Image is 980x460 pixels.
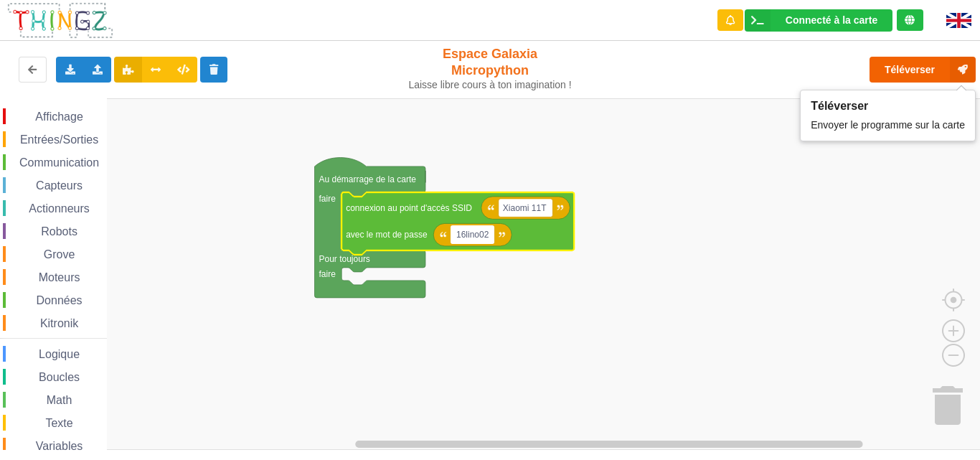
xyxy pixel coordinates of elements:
text: connexion au point d'accès SSID [346,203,472,213]
span: Actionneurs [27,202,92,215]
text: faire [319,269,336,279]
text: Xiaomi 11T [503,203,547,213]
div: Téléverser [811,99,965,113]
text: faire [319,194,336,204]
span: Math [44,394,75,406]
span: Affichage [33,111,85,123]
span: Kitronik [38,317,80,329]
span: Robots [39,225,80,238]
div: Envoyer le programme sur la carte [811,113,965,132]
span: Texte [43,417,75,429]
span: Boucles [37,371,82,383]
div: Laisse libre cours à ton imagination ! [407,79,573,91]
span: Variables [34,440,85,452]
button: Téléverser [870,57,976,83]
div: Tu es connecté au serveur de création de Thingz [897,9,923,31]
img: thingz_logo.png [6,1,114,39]
img: gb.png [946,13,971,28]
span: Moteurs [37,271,83,283]
span: Capteurs [34,179,85,192]
span: Entrées/Sorties [18,133,100,146]
div: Espace Galaxia Micropython [407,46,573,91]
text: Au démarrage de la carte [319,174,417,184]
text: avec le mot de passe [346,230,428,240]
span: Données [34,294,85,306]
div: Ta base fonctionne bien ! [745,9,892,32]
div: Connecté à la carte [786,15,877,25]
span: Grove [42,248,77,260]
span: Communication [17,156,101,169]
text: Pour toujours [319,254,370,264]
span: Logique [37,348,82,360]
